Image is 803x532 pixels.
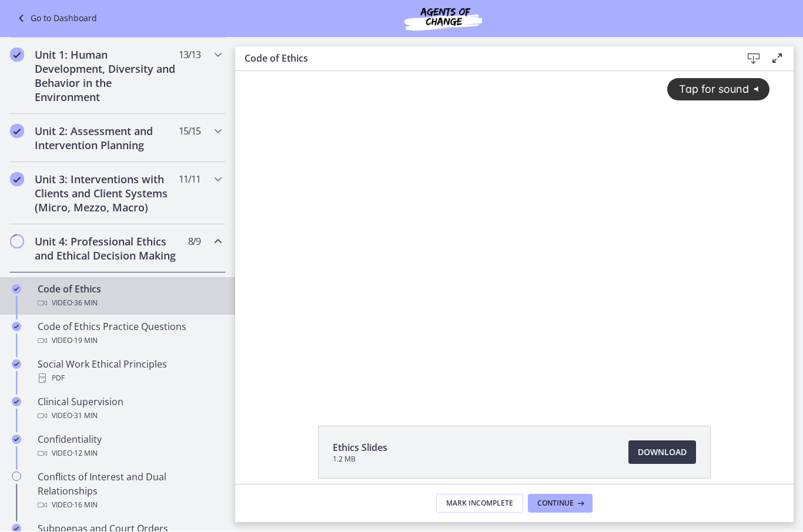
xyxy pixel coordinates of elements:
[72,447,98,461] span: · 12 min
[38,395,221,423] div: Clinical Supervision
[628,441,696,464] a: Download
[12,360,21,369] i: Completed
[10,48,24,62] i: Completed
[12,435,21,445] i: Completed
[35,48,178,105] h2: Unit 1: Human Development, Diversity and Behavior in the Environment
[38,297,221,311] div: Video
[245,52,723,66] h3: Code of Ethics
[528,494,593,513] button: Continue
[72,297,98,311] span: · 36 min
[10,173,24,187] i: Completed
[436,494,523,513] button: Mark Incomplete
[72,409,98,423] span: · 31 min
[638,446,687,460] span: Download
[38,433,221,461] div: Confidentiality
[38,447,221,461] div: Video
[38,470,221,513] div: Conflicts of Interest and Dual Relationships
[179,124,200,139] span: 15 / 15
[179,173,200,187] span: 11 / 11
[188,235,200,249] span: 8 / 9
[38,499,221,513] div: Video
[14,12,97,26] a: Go to Dashboard
[446,499,513,509] span: Mark Incomplete
[35,235,178,263] h2: Unit 4: Professional Ethics and Ethical Decision Making
[38,334,221,348] div: Video
[537,499,574,509] span: Continue
[179,48,200,62] span: 13 / 13
[38,282,221,311] div: Code of Ethics
[38,358,221,386] div: Social Work Ethical Principles
[38,320,221,348] div: Code of Ethics Practice Questions
[12,285,21,294] i: Completed
[10,124,24,139] i: Completed
[35,173,178,215] h2: Unit 3: Interventions with Clients and Client Systems (Micro, Mezzo, Macro)
[333,441,387,455] span: Ethics Slides
[72,334,98,348] span: · 19 min
[373,5,514,33] img: Agents of Change Social Work Test Prep
[38,372,221,386] div: PDF
[12,322,21,332] i: Completed
[35,124,178,153] h2: Unit 2: Assessment and Intervention Planning
[12,398,21,407] i: Completed
[72,499,98,513] span: · 16 min
[333,455,387,464] span: 1.2 MB
[235,72,794,399] iframe: Video Lesson
[38,409,221,423] div: Video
